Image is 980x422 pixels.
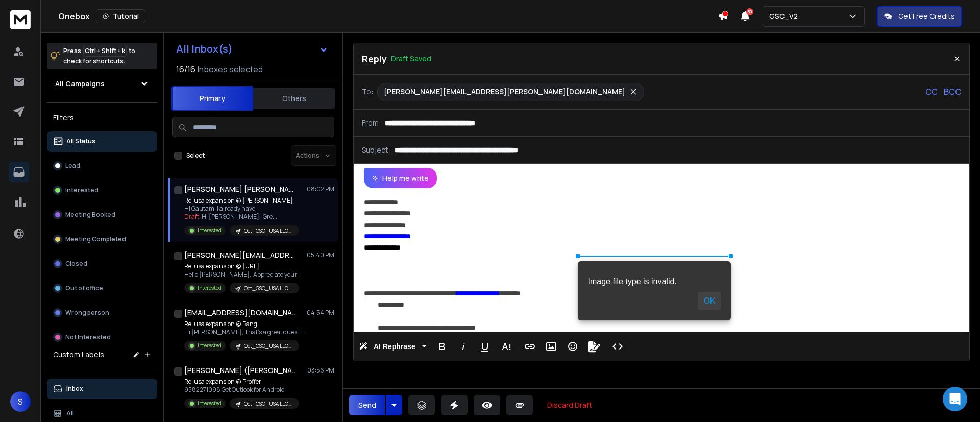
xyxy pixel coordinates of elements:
[746,8,753,15] span: 50
[184,308,297,318] h1: [EMAIL_ADDRESS][DOMAIN_NAME]
[384,87,625,97] p: [PERSON_NAME][EMAIL_ADDRESS][PERSON_NAME][DOMAIN_NAME]
[186,152,205,160] label: Select
[65,284,103,292] p: Out of office
[171,86,253,111] button: Primary
[47,278,157,299] button: Out of office
[47,111,157,125] h3: Filters
[362,145,390,155] p: Subject:
[357,336,428,357] button: AI Rephrase
[47,205,157,225] button: Meeting Booked
[244,342,293,350] p: Oct_GSC_USA LLC_20-100_India
[202,212,277,221] span: Hi [PERSON_NAME], Gre ...
[349,395,385,415] button: Send
[184,250,297,260] h1: [PERSON_NAME][EMAIL_ADDRESS]
[47,254,157,274] button: Closed
[184,196,299,205] p: Re: usa expansion @ [PERSON_NAME]
[307,366,334,375] p: 03:56 PM
[184,365,297,376] h1: [PERSON_NAME] ([PERSON_NAME])
[96,9,145,23] button: Tutorial
[364,168,437,188] button: Help me write
[53,350,104,360] h3: Custom Labels
[769,11,802,21] p: GSC_V2
[944,86,961,98] p: BCC
[184,184,297,194] h1: [PERSON_NAME] [PERSON_NAME]
[47,379,157,399] button: Inbox
[66,385,83,393] p: Inbox
[307,251,334,259] p: 05:40 PM
[244,400,293,408] p: Oct_GSC_USA LLC_20-100_India
[47,303,157,323] button: Wrong person
[198,63,263,76] h3: Inboxes selected
[698,292,720,310] button: OK
[539,395,600,415] button: Discard Draft
[943,387,967,411] div: Open Intercom Messenger
[198,400,222,407] p: Interested
[47,229,157,250] button: Meeting Completed
[55,79,105,89] h1: All Campaigns
[184,262,307,270] p: Re: usa expansion @ [URL]
[198,342,222,350] p: Interested
[244,285,293,292] p: Oct_GSC_USA LLC_20-100_India
[65,211,115,219] p: Meeting Booked
[66,409,74,417] p: All
[63,46,135,66] p: Press to check for shortcuts.
[184,378,299,386] p: Re: usa expansion @ Proffer
[10,391,31,412] button: S
[362,52,387,66] p: Reply
[391,54,431,64] p: Draft Saved
[362,118,381,128] p: From:
[65,309,109,317] p: Wrong person
[65,333,111,341] p: Not Interested
[83,45,127,57] span: Ctrl + Shift + k
[362,87,373,97] p: To:
[244,227,293,235] p: Oct_GSC_USA LLC_20-100_India
[198,227,222,234] p: Interested
[184,328,307,336] p: Hi [PERSON_NAME], That’s a great question
[877,6,962,27] button: Get Free Credits
[66,137,95,145] p: All Status
[65,260,87,268] p: Closed
[47,156,157,176] button: Lead
[925,86,938,98] p: CC
[47,73,157,94] button: All Campaigns
[307,185,334,193] p: 08:02 PM
[372,342,418,351] span: AI Rephrase
[184,386,299,394] p: 9582271098 Get Outlook for Android
[65,186,99,194] p: Interested
[184,320,307,328] p: Re: usa expansion @ Bang
[58,9,718,23] div: Onebox
[65,235,126,243] p: Meeting Completed
[184,270,307,279] p: Hello [PERSON_NAME], Appreciate your message, absolutely
[198,284,222,292] p: Interested
[47,131,157,152] button: All Status
[253,87,335,110] button: Others
[184,212,201,221] span: Draft:
[176,63,195,76] span: 16 / 16
[588,277,721,286] h3: Image file type is invalid.
[168,39,336,59] button: All Inbox(s)
[65,162,80,170] p: Lead
[898,11,955,21] p: Get Free Credits
[176,44,233,54] h1: All Inbox(s)
[608,336,627,357] button: Code View
[47,327,157,347] button: Not Interested
[184,205,299,213] p: Hi Gautam, I already have
[307,309,334,317] p: 04:54 PM
[47,180,157,201] button: Interested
